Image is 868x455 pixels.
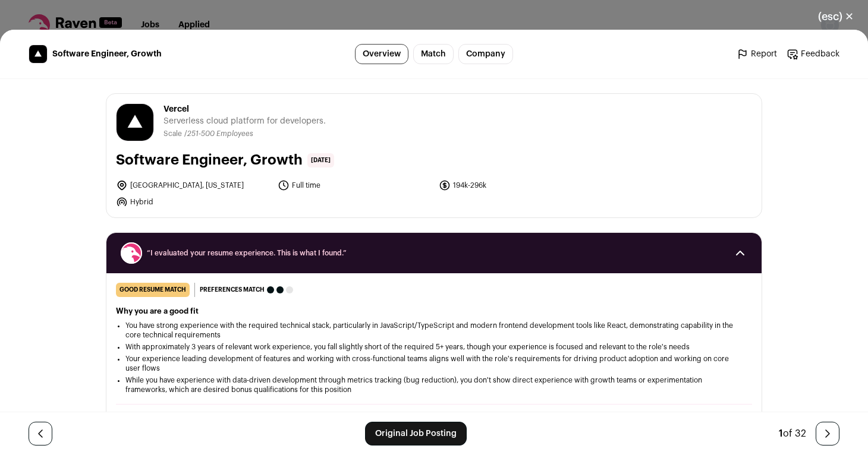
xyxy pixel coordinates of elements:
[779,426,806,441] div: of 32
[116,196,271,208] li: Hybrid
[365,422,467,445] a: Original Job Posting
[116,179,271,191] li: [GEOGRAPHIC_DATA], [US_STATE]
[125,342,743,352] li: With approximately 3 years of relevant work experience, you fall slightly short of the required 5...
[117,104,153,141] img: df0b3117a745217a1124dc682acd1745e583fea2f43f43a9747a75fd3e99fd3e.jpg
[184,129,253,138] li: /
[29,45,47,63] img: df0b3117a745217a1124dc682acd1745e583fea2f43f43a9747a75fd3e99fd3e.jpg
[787,48,839,60] a: Feedback
[163,103,326,115] span: Vercel
[458,44,513,64] a: Company
[779,429,783,438] span: 1
[439,179,593,191] li: 194k-296k
[355,44,408,64] a: Overview
[116,283,190,297] div: good resume match
[187,130,253,137] span: 251-500 Employees
[307,153,334,168] span: [DATE]
[147,248,721,258] span: “I evaluated your resume experience. This is what I found.”
[116,307,752,316] h2: Why you are a good fit
[163,129,184,138] li: Scale
[804,4,868,30] button: Close modal
[163,115,326,127] span: Serverless cloud platform for developers.
[52,48,162,60] span: Software Engineer, Growth
[125,354,743,373] li: Your experience leading development of features and working with cross-functional teams aligns we...
[200,284,265,296] span: Preferences match
[413,44,454,64] a: Match
[125,321,743,340] li: You have strong experience with the required technical stack, particularly in JavaScript/TypeScri...
[737,48,777,60] a: Report
[125,375,743,394] li: While you have experience with data-driven development through metrics tracking (bug reduction), ...
[278,179,432,191] li: Full time
[116,151,303,170] h1: Software Engineer, Growth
